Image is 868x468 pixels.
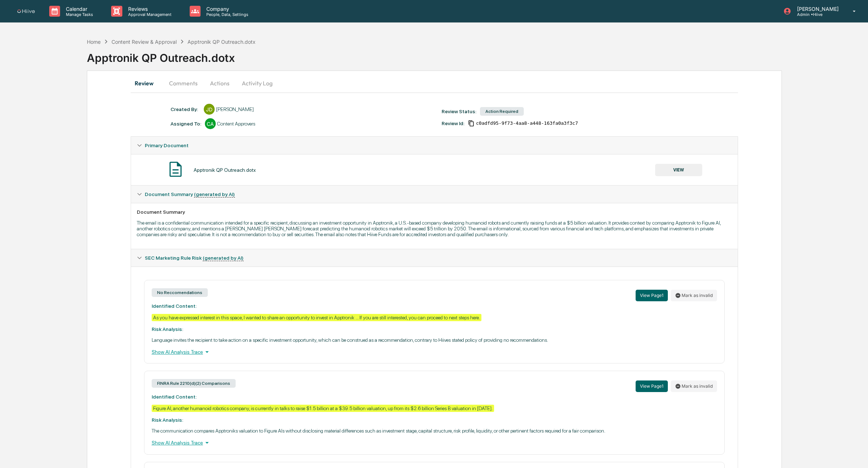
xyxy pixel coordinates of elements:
p: Calendar [60,6,97,12]
strong: Identified Content: [152,303,197,309]
div: Home [87,39,101,45]
img: logo [17,9,35,13]
u: (generated by AI) [203,255,244,261]
button: View Page1 [636,380,668,392]
p: [PERSON_NAME] [791,6,842,12]
p: The communication compares Apptroniks valuation to Figure AIs without disclosing material differe... [152,428,717,434]
button: Mark as invalid [671,290,717,301]
span: Primary Document [145,142,189,148]
strong: Risk Analysis: [152,326,183,332]
div: No Reccomendations [152,288,208,297]
div: Created By: ‎ ‎ [170,106,200,112]
p: Manage Tasks [60,12,97,17]
div: JD [204,104,215,115]
div: Document Summary [137,209,732,215]
div: Document Summary (generated by AI) [131,203,738,249]
div: Content Approvers [217,121,255,127]
button: Comments [163,75,203,92]
span: Copy Id [468,120,475,127]
p: Admin • Hiive [791,12,842,17]
div: As you have expressed interest in this space, I wanted to share an opportunity to invest in Apptr... [152,314,481,321]
div: secondary tabs example [131,75,738,92]
div: Primary Document [131,154,738,185]
div: SEC Marketing Rule Risk (generated by AI) [131,249,738,267]
div: Review Status: [442,109,476,114]
p: Reviews [122,6,175,12]
p: People, Data, Settings [201,12,252,17]
button: View Page1 [636,290,668,301]
div: Apptronik QP Outreach.dotx [194,167,256,173]
strong: Risk Analysis: [152,417,183,423]
p: Company [201,6,252,12]
div: FINRA Rule 2210(d)(2) Comparisons [152,379,236,388]
div: Show AI Analysis Trace [152,439,717,447]
button: VIEW [655,164,702,176]
img: Document Icon [167,160,185,178]
div: Content Review & Approval [111,39,177,45]
span: c0adfd95-9f73-4aa8-a448-163fa0a3f3c7 [476,120,578,126]
div: Action Required [480,107,524,116]
p: Language invites the recipient to take action on a specific investment opportunity, which can be ... [152,337,717,343]
div: Primary Document [131,137,738,154]
div: Assigned To: [170,121,201,127]
p: The email is a confidential communication intended for a specific recipient, discussing an invest... [137,220,732,237]
button: Mark as invalid [671,380,717,392]
span: Document Summary [145,191,235,197]
u: (generated by AI) [194,191,235,197]
div: Review Id: [442,120,464,126]
div: Apptronik QP Outreach.dotx [87,46,868,64]
span: SEC Marketing Rule Risk [145,255,244,261]
div: Figure AI, another humanoid robotics company, is currently in talks to raise $1.5 billion at a $3... [152,405,494,412]
div: Document Summary (generated by AI) [131,186,738,203]
div: CA [205,118,216,129]
div: Show AI Analysis Trace [152,348,717,356]
p: Approval Management [122,12,175,17]
button: Actions [203,75,236,92]
button: Review [131,75,163,92]
strong: Identified Content: [152,394,197,400]
button: Activity Log [236,75,278,92]
div: [PERSON_NAME] [216,106,254,112]
div: Apptronik QP Outreach.dotx [187,39,256,45]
